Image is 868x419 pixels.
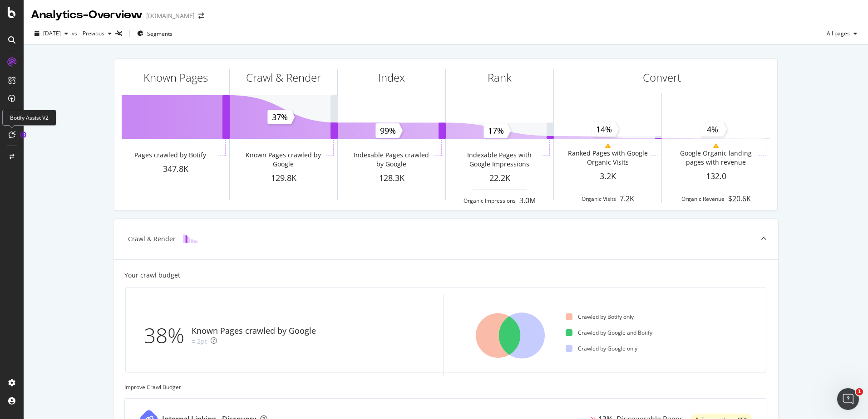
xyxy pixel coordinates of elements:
[378,70,405,85] div: Index
[124,271,180,280] div: Your crawl budget
[350,151,432,169] div: Indexable Pages crawled by Google
[192,340,195,343] img: Equal
[72,29,79,37] span: vs
[19,131,27,139] div: Tooltip anchor
[566,345,637,352] div: Crawled by Google only
[230,172,337,184] div: 129.8K
[566,329,652,336] div: Crawled by Google and Botify
[823,26,861,41] button: All pages
[79,29,104,37] span: Previous
[197,337,207,346] div: 2pt
[198,13,204,19] div: arrow-right-arrow-left
[823,29,850,37] span: All pages
[246,70,321,85] div: Crawl & Render
[31,26,72,41] button: [DATE]
[183,234,197,243] img: block-icon
[128,234,176,244] div: Crawl & Render
[2,110,56,126] div: Botify Assist V2
[446,172,553,184] div: 22.2K
[31,7,143,23] div: Analytics - Overview
[134,151,206,160] div: Pages crawled by Botify
[242,151,324,169] div: Known Pages crawled by Google
[192,325,316,337] div: Known Pages crawled by Google
[519,195,536,206] div: 3.0M
[43,29,61,37] span: 2025 Sep. 13th
[146,11,195,20] div: [DOMAIN_NAME]
[459,151,540,169] div: Indexable Pages with Google Impressions
[338,172,445,184] div: 128.3K
[464,197,516,205] div: Organic Impressions
[124,383,767,391] div: Improve Crawl Budget
[147,30,173,38] span: Segments
[488,70,512,85] div: Rank
[856,388,863,395] span: 1
[837,388,859,410] iframe: Intercom live chat
[122,163,229,175] div: 347.8K
[144,321,192,351] div: 38%
[133,26,176,41] button: Segments
[143,70,208,85] div: Known Pages
[79,26,115,41] button: Previous
[566,313,634,321] div: Crawled by Botify only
